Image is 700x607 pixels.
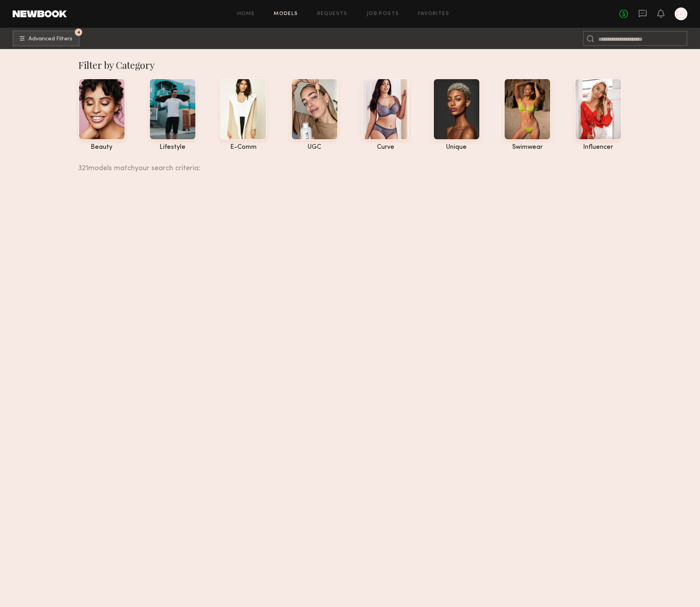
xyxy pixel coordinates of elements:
a: Job Posts [367,11,399,17]
div: e-comm [220,144,267,151]
span: 4 [77,30,80,34]
span: Advanced Filters [28,36,72,42]
a: Home [237,11,255,17]
div: lifestyle [149,144,196,151]
a: Models [274,11,298,17]
a: D [675,8,687,20]
div: UGC [291,144,338,151]
button: 4Advanced Filters [13,30,79,46]
a: Favorites [418,11,449,17]
div: influencer [575,144,622,151]
div: curve [362,144,409,151]
div: unique [433,144,480,151]
div: beauty [78,144,125,151]
div: swimwear [504,144,551,151]
div: Filter by Category [78,59,622,71]
div: 321 models match your search criteria: [78,156,616,172]
a: Requests [317,11,348,17]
